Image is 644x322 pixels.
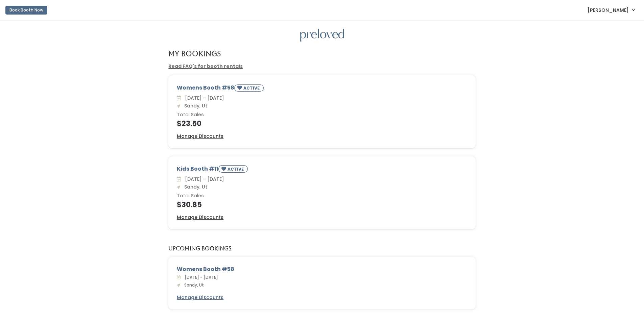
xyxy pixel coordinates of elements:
span: [DATE] - [DATE] [182,176,224,182]
span: [PERSON_NAME] [588,6,629,14]
h4: $30.85 [177,201,467,208]
a: Read FAQ's for booth rentals [168,63,243,70]
h4: $23.50 [177,120,467,127]
h6: Total Sales [177,193,467,199]
div: Kids Booth #11 [177,165,467,175]
span: [DATE] - [DATE] [182,274,218,280]
img: preloved logo [300,29,344,42]
div: Womens Booth #58 [177,84,467,94]
u: Manage Discounts [177,214,223,221]
h4: My Bookings [168,50,221,57]
h5: Upcoming Bookings [168,246,232,252]
button: Book Booth Now [5,6,47,15]
span: Sandy, Ut [182,102,207,109]
a: Manage Discounts [177,133,223,140]
small: ACTIVE [243,85,261,91]
span: Sandy, Ut [182,282,204,288]
a: Book Booth Now [5,3,47,18]
a: Manage Discounts [177,214,223,221]
a: [PERSON_NAME] [581,3,641,17]
h6: Total Sales [177,112,467,118]
small: ACTIVE [228,166,245,172]
span: Sandy, Ut [182,183,207,190]
a: Manage Discounts [177,294,223,301]
u: Manage Discounts [177,294,223,301]
span: [DATE] - [DATE] [182,95,224,101]
div: Womens Booth #58 [177,265,467,273]
u: Manage Discounts [177,133,223,140]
